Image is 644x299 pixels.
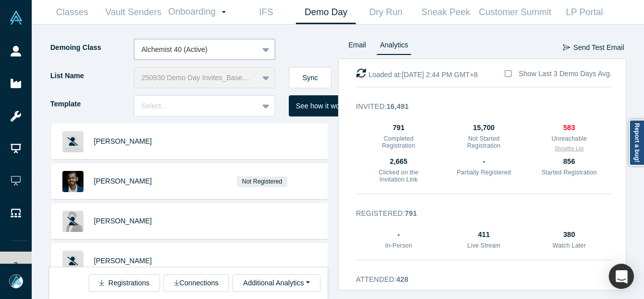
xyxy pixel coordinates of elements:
[49,39,134,56] label: Demoing Class
[237,176,288,187] span: Not Registered
[541,156,597,167] div: 856
[456,156,512,167] div: -
[370,169,427,184] h3: Clicked on the Invitation Link
[94,177,152,185] a: [PERSON_NAME]
[416,1,475,24] a: Sneak Peek
[89,274,160,292] button: Registrations
[541,242,597,249] h3: Watch Later
[49,95,134,113] label: Template
[519,69,612,79] div: Show Last 3 Demo Days Avg.
[370,229,427,240] div: -
[370,156,427,167] div: 2,665
[541,229,597,240] div: 380
[94,137,152,145] a: [PERSON_NAME]
[370,123,427,133] div: 791
[165,1,236,24] a: Onboarding
[49,67,134,85] label: List Name
[456,242,512,249] h3: Live Stream
[289,67,332,88] button: Sync
[345,39,370,55] a: Email
[475,1,554,24] a: Customer Summit
[405,209,417,217] strong: 791
[296,1,356,24] a: Demo Day
[62,171,84,192] img: Ganesh R's Profile Image
[370,242,427,249] h3: In-Person
[456,229,512,240] div: 411
[356,208,598,219] h3: Registered :
[9,11,23,25] img: Alchemist Vault Logo
[562,39,625,56] button: Send Test Email
[456,135,512,150] h3: Not Started Registration
[94,217,152,225] a: [PERSON_NAME]
[456,123,512,133] div: 15,700
[356,1,416,24] a: Dry Run
[232,274,320,292] button: Additional Analytics
[376,39,412,55] a: Analytics
[236,1,296,24] a: IFS
[456,169,512,176] h3: Partially Registered
[396,275,409,283] strong: 428
[541,123,597,133] div: 583
[370,135,427,150] h3: Completed Registration
[541,169,597,176] h3: Started Registration
[356,101,598,112] h3: Invited :
[356,274,598,285] h3: Attended :
[555,145,584,152] button: Showthe List
[356,68,478,80] div: Loaded at: [DATE] 2:44 PM GMT+8
[554,1,614,24] a: LP Portal
[164,274,229,292] button: Connections
[289,95,356,116] button: See how it works
[94,257,152,265] a: [PERSON_NAME]
[541,135,597,142] h3: Unreachable
[386,102,409,110] strong: 16,491
[9,274,23,288] img: Mia Scott's Account
[629,119,644,166] a: Report a bug!
[102,1,165,24] a: Vault Senders
[42,1,102,24] a: Classes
